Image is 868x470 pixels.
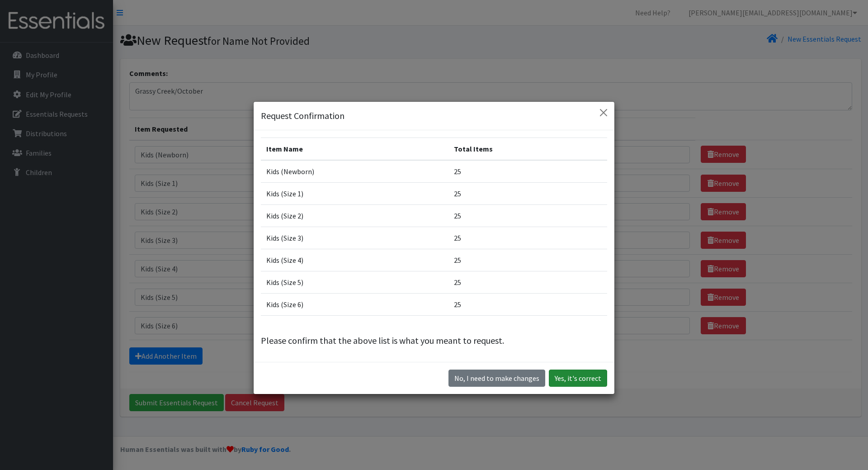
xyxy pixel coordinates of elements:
td: 25 [448,271,607,293]
h5: Request Confirmation [261,109,344,123]
th: Item Name [261,138,448,160]
td: Kids (Newborn) [261,160,448,183]
td: Kids (Size 1) [261,182,448,204]
td: Kids (Size 6) [261,293,448,315]
td: 25 [448,204,607,227]
td: Kids (Size 2) [261,204,448,227]
button: Yes, it's correct [549,370,607,387]
button: Close [596,105,611,120]
button: No I need to make changes [448,370,545,387]
td: Kids (Size 5) [261,271,448,293]
th: Total Items [448,138,607,160]
p: Please confirm that the above list is what you meant to request. [261,334,607,347]
td: 25 [448,227,607,249]
td: 25 [448,293,607,315]
td: 25 [448,182,607,204]
td: 25 [448,160,607,183]
td: Kids (Size 3) [261,227,448,249]
td: Kids (Size 4) [261,249,448,271]
td: 25 [448,249,607,271]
